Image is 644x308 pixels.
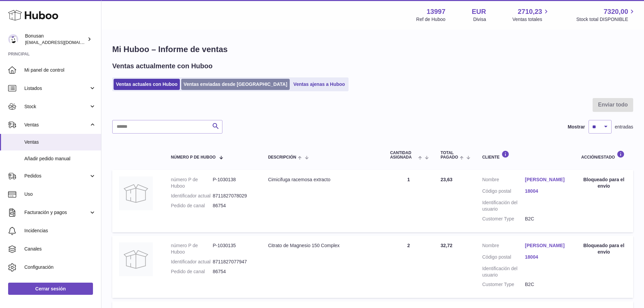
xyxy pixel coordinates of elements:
[390,151,416,160] span: Cantidad ASIGNADA
[8,283,93,295] a: Cerrar sesión
[171,203,213,209] dt: Pedido de canal
[24,246,96,252] span: Canales
[24,67,96,73] span: Mi panel de control
[440,243,452,248] span: 32,72
[482,254,525,262] dt: Código postal
[482,281,525,288] dt: Customer Type
[525,242,568,249] a: [PERSON_NAME]
[291,79,348,90] a: Ventas ajenas a Huboo
[482,199,525,212] dt: Identificación del usuario
[213,203,255,209] dd: 86754
[171,176,213,189] dt: número P de Huboo
[112,44,633,55] h1: Mi Huboo – Informe de ventas
[581,242,626,255] div: Bloqueado para el envío
[24,191,96,197] span: Uso
[512,16,550,23] span: Ventas totales
[213,268,255,275] dd: 86754
[171,155,215,160] span: número P de Huboo
[24,264,96,270] span: Configuración
[213,259,255,265] dd: 8711827077947
[473,16,486,23] div: Divisa
[213,242,255,255] dd: P-1030135
[24,228,96,234] span: Incidencias
[525,281,568,288] dd: B2C
[268,242,377,249] div: Citrato de Magnesio 150 Complex
[482,242,525,251] dt: Nombre
[24,85,89,92] span: Listados
[383,236,434,298] td: 2
[25,33,86,46] div: Bonusan
[482,188,525,196] dt: Código postal
[24,173,89,179] span: Pedidos
[416,16,445,23] div: Ref de Huboo
[24,139,96,145] span: Ventas
[268,155,296,160] span: Descripción
[482,216,525,222] dt: Customer Type
[213,176,255,189] dd: P-1030138
[24,209,89,216] span: Facturación y pagos
[615,124,633,130] span: entradas
[114,79,180,90] a: Ventas actuales con Huboo
[383,170,434,232] td: 1
[268,176,377,183] div: Cimicifuga racemosa extracto
[440,151,458,160] span: Total pagado
[482,265,525,278] dt: Identificación del usuario
[171,242,213,255] dt: número P de Huboo
[213,193,255,199] dd: 8711827078029
[576,16,636,23] span: Stock total DISPONIBLE
[119,242,153,276] img: no-photo.jpg
[112,62,213,71] h2: Ventas actualmente con Huboo
[525,176,568,183] a: [PERSON_NAME]
[512,7,550,23] a: 2710,23 Ventas totales
[427,7,446,16] strong: 13997
[24,156,96,162] span: Añadir pedido manual
[25,40,99,45] span: [EMAIL_ADDRESS][DOMAIN_NAME]
[171,268,213,275] dt: Pedido de canal
[482,150,568,160] div: Cliente
[581,150,626,160] div: Acción/Estado
[576,7,636,23] a: 7320,00 Stock total DISPONIBLE
[24,122,89,128] span: Ventas
[472,7,486,16] strong: EUR
[568,124,585,130] label: Mostrar
[24,103,89,110] span: Stock
[525,188,568,194] a: 18004
[581,176,626,189] div: Bloqueado para el envío
[181,79,290,90] a: Ventas enviadas desde [GEOGRAPHIC_DATA]
[171,259,213,265] dt: Identificador actual
[604,7,628,16] span: 7320,00
[8,34,18,44] img: internalAdmin-13997@internal.huboo.com
[171,193,213,199] dt: Identificador actual
[525,254,568,260] a: 18004
[518,7,542,16] span: 2710,23
[119,176,153,210] img: no-photo.jpg
[440,177,452,182] span: 23,63
[525,216,568,222] dd: B2C
[482,176,525,185] dt: Nombre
